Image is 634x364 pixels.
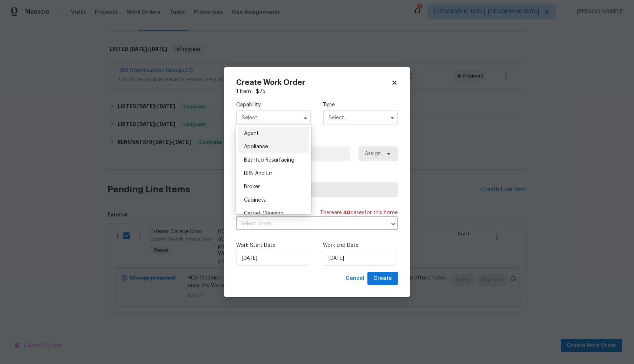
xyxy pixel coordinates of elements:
span: Assign [365,150,381,158]
span: Appliance [244,144,268,149]
button: Create [367,272,398,285]
input: Select... [236,110,311,125]
input: M/D/YYYY [236,251,309,266]
input: Select cases [236,218,377,230]
span: BRN And Lrr [244,171,273,176]
button: Show options [388,113,397,122]
label: Trade Partner [236,173,398,181]
label: Work End Date [323,242,398,249]
span: Select trade partner [242,186,392,193]
input: Select... [323,110,398,125]
h2: Create Work Order [236,79,391,86]
input: M/D/YYYY [323,251,396,266]
label: Work Start Date [236,242,311,249]
span: Create [373,274,392,283]
button: Cancel [343,272,367,285]
span: Bathtub Resurfacing [244,158,294,163]
button: Open [388,219,399,229]
span: Cancel [346,274,364,283]
span: $ 75 [256,89,265,94]
button: Hide options [301,113,310,122]
label: Capability [236,101,311,109]
label: Work Order Manager [236,137,398,145]
span: Carpet Cleaning [244,211,284,216]
div: 1 item | [236,88,398,95]
span: Cabinets [244,198,266,203]
label: Type [323,101,398,109]
span: Broker [244,184,260,189]
span: There are case s for this home [320,209,398,216]
span: Agent [244,131,259,136]
span: 40 [343,210,350,215]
